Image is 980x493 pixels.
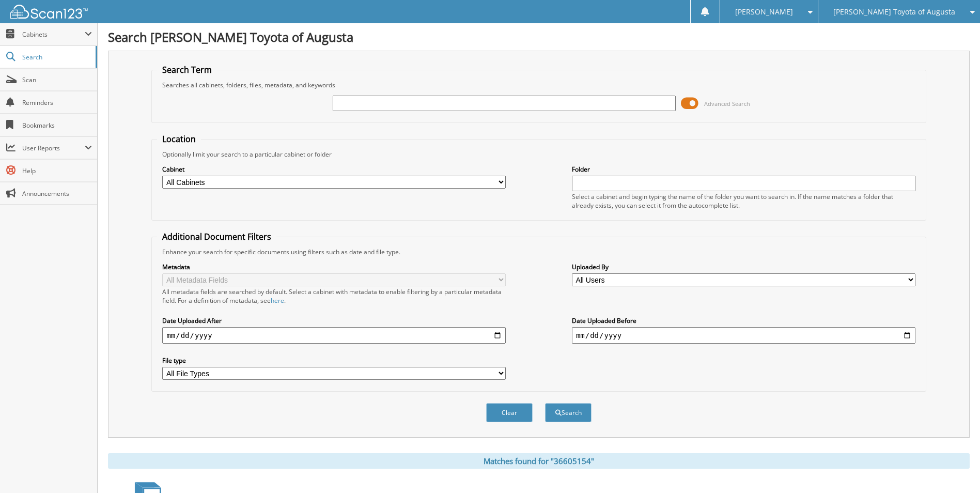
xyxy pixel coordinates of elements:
[10,5,88,19] img: scan123-logo-white.svg
[22,144,85,152] span: User Reports
[22,166,92,175] span: Help
[271,296,284,305] a: here
[22,30,85,39] span: Cabinets
[572,263,915,271] label: Uploaded By
[22,121,92,130] span: Bookmarks
[157,133,201,145] legend: Location
[162,316,506,325] label: Date Uploaded After
[572,192,915,210] div: Select a cabinet and begin typing the name of the folder you want to search in. If the name match...
[545,403,592,422] button: Search
[928,443,980,493] iframe: Chat Widget
[162,263,506,271] label: Metadata
[108,453,970,469] div: Matches found for "36605154"
[735,9,793,15] span: [PERSON_NAME]
[162,356,506,365] label: File type
[108,28,970,45] h1: Search [PERSON_NAME] Toyota of Augusta
[157,150,920,159] div: Optionally limit your search to a particular cabinet or folder
[572,165,915,174] label: Folder
[833,9,955,15] span: [PERSON_NAME] Toyota of Augusta
[162,165,506,174] label: Cabinet
[22,98,92,107] span: Reminders
[486,403,533,422] button: Clear
[157,231,276,242] legend: Additional Document Filters
[157,248,920,256] div: Enhance your search for specific documents using filters such as date and file type.
[22,53,90,61] span: Search
[157,81,920,89] div: Searches all cabinets, folders, files, metadata, and keywords
[22,75,92,84] span: Scan
[22,189,92,198] span: Announcements
[162,287,506,305] div: All metadata fields are searched by default. Select a cabinet with metadata to enable filtering b...
[162,327,506,344] input: start
[572,316,915,325] label: Date Uploaded Before
[704,100,750,107] span: Advanced Search
[572,327,915,344] input: end
[157,64,217,75] legend: Search Term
